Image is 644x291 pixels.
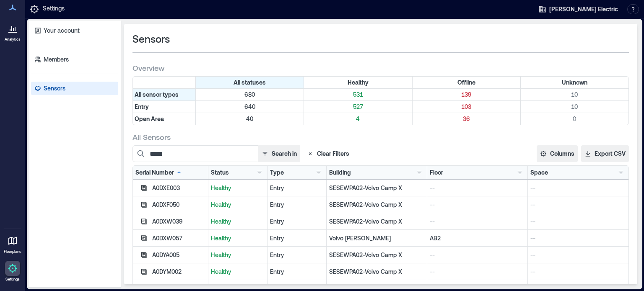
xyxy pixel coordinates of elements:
[135,168,182,177] div: Serial Number
[304,145,353,162] button: Clear Filters
[197,103,302,111] p: 640
[430,217,525,226] p: --
[521,77,628,88] div: Filter by Status: Unknown
[44,84,65,93] p: Sensors
[270,217,324,226] div: Entry
[329,201,424,209] p: SESEWPA02-Volvo Camp X
[258,145,300,162] button: Search in
[43,4,65,14] p: Settings
[521,113,628,125] div: Filter by Type: Open Area & Status: Unknown (0 sensors)
[522,115,627,123] p: 0
[304,77,412,88] div: Filter by Status: Healthy
[549,5,618,13] span: [PERSON_NAME] Electric
[197,90,302,99] p: 680
[537,145,578,162] button: Columns
[530,268,626,276] p: --
[270,184,324,192] div: Entry
[530,184,626,192] p: --
[536,3,621,16] button: [PERSON_NAME] Electric
[133,89,196,100] div: All sensor types
[211,168,229,177] div: Status
[329,234,424,242] p: Volvo [PERSON_NAME]
[132,132,171,142] span: All Sensors
[211,268,265,276] p: Healthy
[306,90,410,99] p: 531
[306,115,410,123] p: 4
[152,268,205,276] div: A0DYM002
[430,251,525,259] p: --
[132,32,170,46] span: Sensors
[270,234,324,242] div: Entry
[329,268,424,276] p: SESEWPA02-Volvo Camp X
[2,18,23,44] a: Analytics
[413,77,521,88] div: Filter by Status: Offline
[3,258,23,284] a: Settings
[211,234,265,242] p: Healthy
[211,251,265,259] p: Healthy
[132,63,164,73] span: Overview
[329,184,424,192] p: SESEWPA02-Volvo Camp X
[133,113,196,125] div: Filter by Type: Open Area
[5,37,21,42] p: Analytics
[270,251,324,259] div: Entry
[44,26,80,35] p: Your account
[152,184,205,192] div: A0DXE003
[430,268,525,276] p: --
[413,113,521,125] div: Filter by Type: Open Area & Status: Offline
[329,217,424,226] p: SESEWPA02-Volvo Camp X
[581,145,629,162] button: Export CSV
[530,234,626,242] p: --
[430,184,525,192] p: --
[521,101,628,113] div: Filter by Type: Entry & Status: Unknown
[329,251,424,259] p: SESEWPA02-Volvo Camp X
[31,24,118,37] a: Your account
[270,201,324,209] div: Entry
[5,277,20,282] p: Settings
[270,268,324,276] div: Entry
[152,201,205,209] div: A0DXF050
[329,168,351,177] div: Building
[44,55,69,64] p: Members
[522,103,627,111] p: 10
[306,103,410,111] p: 527
[197,115,302,123] p: 40
[211,201,265,209] p: Healthy
[414,90,519,99] p: 139
[530,168,548,177] div: Space
[133,101,196,113] div: Filter by Type: Entry
[152,234,205,242] div: A0DXW057
[4,249,21,254] p: Floorplans
[430,234,525,242] p: AB2
[530,201,626,209] p: --
[530,217,626,226] p: --
[413,101,521,113] div: Filter by Type: Entry & Status: Offline
[31,53,118,66] a: Members
[1,231,24,257] a: Floorplans
[304,113,412,125] div: Filter by Type: Open Area & Status: Healthy
[430,168,443,177] div: Floor
[196,77,304,88] div: All statuses
[530,251,626,259] p: --
[414,103,519,111] p: 103
[211,217,265,226] p: Healthy
[270,168,284,177] div: Type
[430,201,525,209] p: --
[522,90,627,99] p: 10
[304,101,412,113] div: Filter by Type: Entry & Status: Healthy
[414,115,519,123] p: 36
[31,82,118,95] a: Sensors
[211,184,265,192] p: Healthy
[152,251,205,259] div: A0DYA005
[152,217,205,226] div: A0DXW039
